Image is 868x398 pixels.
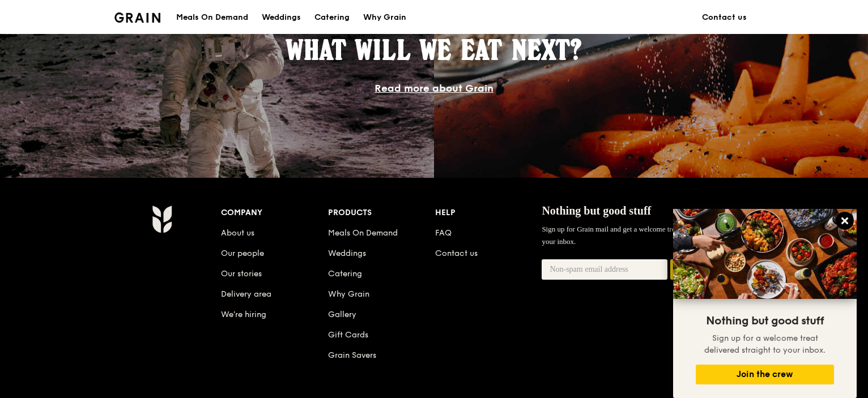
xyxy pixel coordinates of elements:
[328,350,376,360] a: Grain Savers
[695,1,754,35] a: Contact us
[836,212,854,230] button: Close
[255,1,308,35] a: Weddings
[435,249,478,258] a: Contact us
[221,269,262,279] a: Our stories
[435,228,452,238] a: FAQ
[696,365,834,384] button: Join the crew
[221,205,328,221] div: Company
[328,205,435,221] div: Products
[308,1,356,35] a: Catering
[221,228,254,238] a: About us
[542,259,667,280] input: Non-spam email address
[221,310,266,319] a: We’re hiring
[314,1,350,35] div: Catering
[328,228,398,238] a: Meals On Demand
[328,249,366,258] a: Weddings
[221,289,271,299] a: Delivery area
[542,225,741,246] span: Sign up for Grain mail and get a welcome treat delivered straight to your inbox.
[286,33,582,66] span: What will we eat next?
[670,259,756,280] button: Join the crew
[356,1,413,35] a: Why Grain
[542,204,651,217] span: Nothing but good stuff
[435,205,542,221] div: Help
[673,209,857,299] img: DSC07876-Edit02-Large.jpeg
[152,205,172,233] img: Grain
[262,1,301,35] div: Weddings
[328,330,368,340] a: Gift Cards
[328,269,362,279] a: Catering
[176,1,248,35] div: Meals On Demand
[328,289,369,299] a: Why Grain
[221,249,264,258] a: Our people
[706,314,824,328] span: Nothing but good stuff
[704,333,826,355] span: Sign up for a welcome treat delivered straight to your inbox.
[375,82,493,95] a: Read more about Grain
[114,12,160,23] img: Grain
[328,310,356,319] a: Gallery
[363,1,406,35] div: Why Grain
